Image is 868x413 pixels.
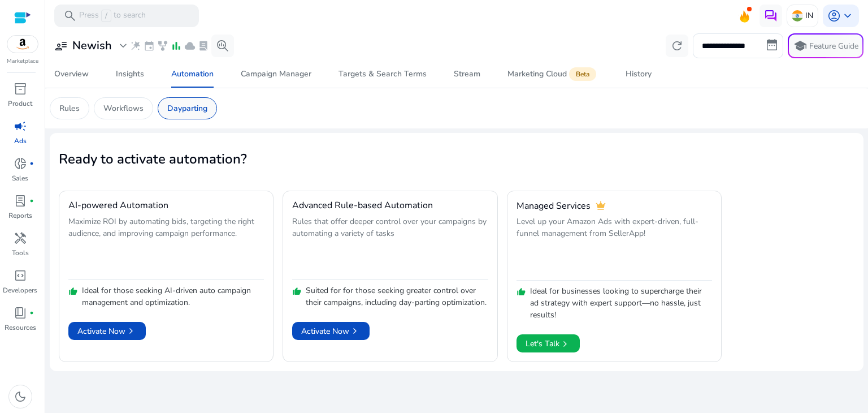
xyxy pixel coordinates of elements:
p: Press to search [79,10,146,22]
span: refresh [670,39,684,53]
p: Maximize ROI by automating bids, targeting the right audience, and improving campaign performance. [68,216,264,277]
img: in.svg [792,10,803,21]
p: Reports [8,210,32,221]
span: fiber_manual_record [29,199,34,203]
p: Rules [59,102,80,114]
span: crown [595,200,606,212]
span: thumb_up [292,287,301,296]
span: Activate Now [301,325,361,337]
span: cloud [184,40,196,51]
p: Rules that offer deeper control over your campaigns by automating a variety of tasks [292,216,488,277]
span: search [63,9,77,23]
span: Activate Now [77,325,137,337]
p: Ideal for businesses looking to supercharge their ad strategy with expert support—no hassle, just... [530,285,712,321]
span: search_insights [216,39,229,53]
div: Campaign Manager [241,70,311,78]
span: Beta [569,67,596,81]
h4: Managed Services [517,201,591,212]
button: refresh [666,35,688,57]
p: Sales [12,173,28,183]
p: Developers [3,285,37,295]
span: fiber_manual_record [29,161,34,166]
div: Automation [171,70,214,78]
span: / [101,10,111,22]
span: handyman [14,231,27,245]
div: Targets & Search Terms [338,70,427,78]
button: search_insights [211,35,234,57]
span: code_blocks [14,269,27,282]
span: dark_mode [14,390,27,403]
div: Stream [454,70,480,78]
h4: Advanced Rule-based Automation [292,200,433,211]
button: Activate Nowchevron_right [292,322,370,340]
span: inventory_2 [14,82,27,96]
span: campaign [14,119,27,133]
div: Overview [54,70,89,78]
span: account_circle [827,9,841,23]
span: book_4 [14,306,27,320]
span: school [793,39,807,53]
span: keyboard_arrow_down [841,9,854,23]
div: History [626,70,652,78]
p: Workflows [103,102,144,114]
img: amazon.svg [7,36,38,53]
button: schoolFeature Guide [788,33,863,58]
div: Marketing Cloud [507,70,598,79]
p: Level up your Amazon Ads with expert-driven, full-funnel management from SellerApp! [517,216,712,277]
span: chevron_right [349,325,361,337]
span: thumb_up [68,287,77,296]
h2: Ready to activate automation? [59,151,854,167]
span: expand_more [116,39,130,53]
p: Tools [12,248,29,258]
span: fiber_manual_record [29,311,34,315]
span: lab_profile [198,40,209,51]
p: Product [8,98,32,109]
span: Let's Talk [526,334,571,354]
p: Ads [14,136,27,146]
p: Dayparting [167,102,207,114]
p: Ideal for those seeking AI-driven auto campaign management and optimization. [82,285,264,308]
p: IN [805,6,813,25]
span: thumb_up [517,287,526,296]
span: wand_stars [130,40,141,51]
span: chevron_right [559,338,571,350]
div: Insights [116,70,144,78]
span: event [144,40,155,51]
h4: AI-powered Automation [68,200,168,211]
span: user_attributes [54,39,68,53]
p: Suited for for those seeking greater control over their campaigns, including day-parting optimiza... [306,285,488,308]
h3: Newish [72,39,112,53]
span: chevron_right [125,325,137,337]
span: family_history [157,40,168,51]
p: Marketplace [7,57,38,66]
button: Let's Talkchevron_right [517,334,580,352]
span: lab_profile [14,194,27,208]
button: Activate Nowchevron_right [68,322,146,340]
span: bar_chart [171,40,182,51]
span: donut_small [14,157,27,170]
p: Feature Guide [809,41,858,52]
p: Resources [5,322,36,333]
